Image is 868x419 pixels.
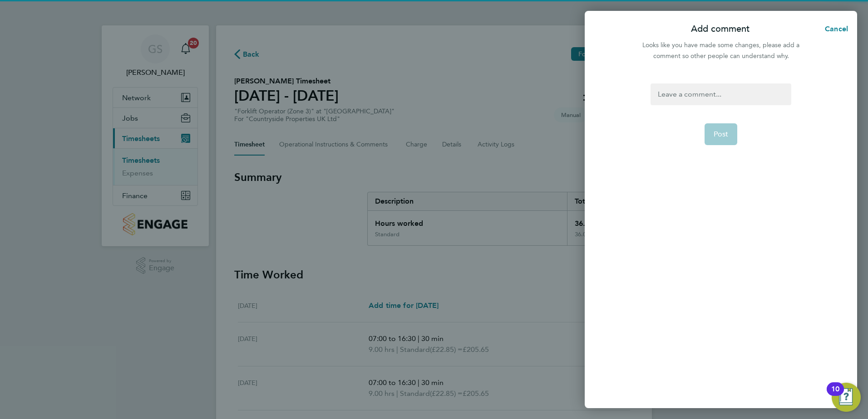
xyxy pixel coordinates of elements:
[810,20,857,38] button: Cancel
[637,40,804,62] div: Looks like you have made some changes, please add a comment so other people can understand why.
[832,383,861,412] button: Open Resource Center, 10 new notifications
[831,389,839,401] div: 10
[822,24,848,33] span: Cancel
[691,23,750,35] p: Add comment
